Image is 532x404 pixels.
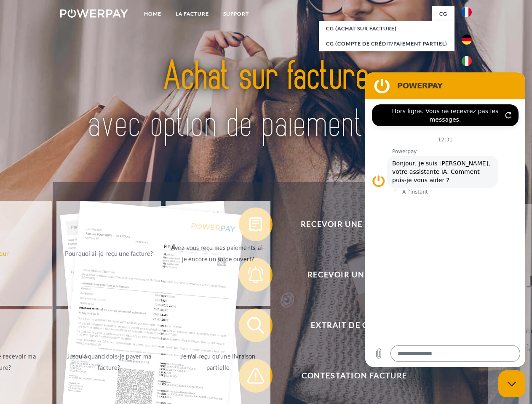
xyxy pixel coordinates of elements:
[251,359,457,393] span: Contestation Facture
[319,21,454,36] a: CG (achat sur facture)
[319,36,454,51] a: CG (Compte de crédit/paiement partiel)
[365,72,525,367] iframe: Fenêtre de messagerie
[498,370,525,397] iframe: Bouton de lancement de la fenêtre de messagerie, conversation en cours
[137,6,168,21] a: Home
[251,308,457,342] span: Extrait de compte
[168,6,216,21] a: LA FACTURE
[462,56,472,66] img: it
[239,308,458,342] button: Extrait de compte
[462,35,472,45] img: de
[166,201,270,306] a: Avez-vous reçu mes paiements, ai-je encore un solde ouvert?
[432,6,454,21] a: CG
[239,359,458,393] button: Contestation Facture
[61,247,156,259] div: Pourquoi ai-je reçu une facture?
[171,242,265,265] div: Avez-vous reçu mes paiements, ai-je encore un solde ouvert?
[171,351,265,373] div: Je n'ai reçu qu'une livraison partielle
[216,6,256,21] a: Support
[462,7,472,17] img: fr
[80,40,452,161] img: title-powerpay_fr.svg
[61,351,156,373] div: Jusqu'à quand dois-je payer ma facture?
[60,9,128,18] img: logo-powerpay-white.svg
